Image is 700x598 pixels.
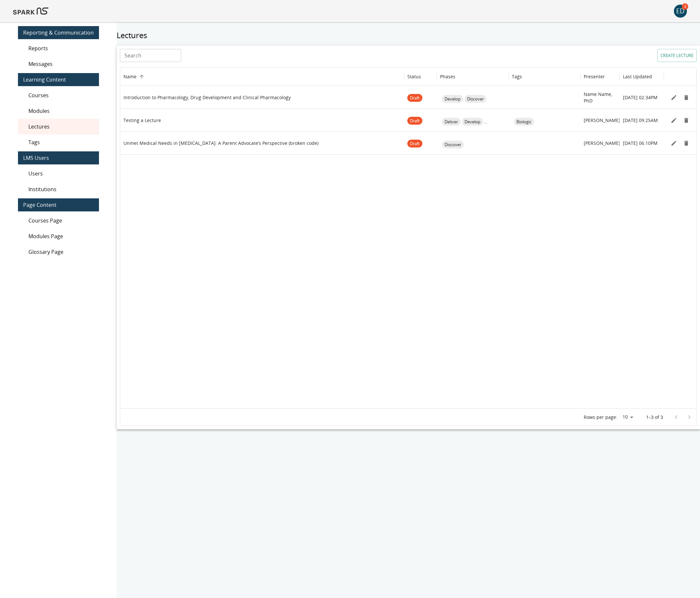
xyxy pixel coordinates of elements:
[407,87,422,109] span: Draft
[623,73,652,80] h6: Last Updated
[18,181,99,197] div: Institutions
[28,138,94,146] span: Tags
[123,117,161,124] p: Testing a Lecture
[407,110,422,132] span: Draft
[623,140,658,146] p: [DATE] 06:10PM
[23,154,94,162] span: LMS Users
[674,5,687,18] div: ED
[18,244,99,260] div: Glossary Page
[620,412,636,422] div: 10
[683,140,690,146] svg: Remove
[657,49,697,62] button: Create lecture
[18,213,99,228] div: Courses Page
[13,3,48,19] img: Logo of SPARK at Stanford
[669,138,679,148] button: Edit
[18,40,99,56] div: Reports
[646,414,663,421] p: 1–3 of 3
[683,94,690,101] svg: Remove
[117,30,700,40] h5: Lectures
[682,3,688,10] span: 3
[681,93,691,102] button: Remove
[28,44,94,52] span: Reports
[123,140,318,146] p: Unmet Medical Needs in [MEDICAL_DATA]: A Parent Advocate’s Perspective (broken code)
[28,91,94,99] span: Courses
[18,151,99,164] div: LMS Users
[137,72,146,81] button: Sort
[18,22,99,262] nav: main
[28,107,94,115] span: Modules
[407,132,422,155] span: Draft
[28,248,94,256] span: Glossary Page
[681,115,691,125] button: Remove
[18,103,99,119] div: Modules
[18,166,99,181] div: Users
[123,73,137,80] div: Name
[584,414,617,421] p: Rows per page:
[18,73,99,86] div: Learning Content
[669,93,679,102] button: Edit
[28,170,94,177] span: Users
[18,26,99,39] div: Reporting & Communication
[18,87,99,103] div: Courses
[623,94,658,101] p: [DATE] 02:34PM
[623,117,658,124] p: [DATE] 09:25AM
[671,94,677,101] svg: Edit
[584,91,616,104] p: Name Name, PhD
[28,185,94,193] span: Institutions
[18,119,99,134] div: Lectures
[681,138,691,148] button: Remove
[683,117,690,124] svg: Remove
[28,217,94,224] span: Courses Page
[23,76,94,84] span: Learning Content
[584,117,620,124] p: [PERSON_NAME]
[28,232,94,240] span: Modules Page
[512,73,522,80] div: Tags
[407,73,421,80] div: Status
[18,134,99,150] div: Tags
[440,73,455,80] div: Phases
[671,117,677,124] svg: Edit
[23,29,94,37] span: Reporting & Communication
[18,198,99,211] div: Page Content
[669,115,679,125] button: Edit
[23,201,94,209] span: Page Content
[18,228,99,244] div: Modules Page
[674,5,687,18] button: account of current user
[28,60,94,68] span: Messages
[28,123,94,130] span: Lectures
[671,140,677,146] svg: Edit
[123,94,291,101] p: Introduction to Pharmacology, Drug Development and Clinical Pharmacology
[584,140,620,146] p: [PERSON_NAME]
[584,73,605,80] div: Presenter
[18,56,99,72] div: Messages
